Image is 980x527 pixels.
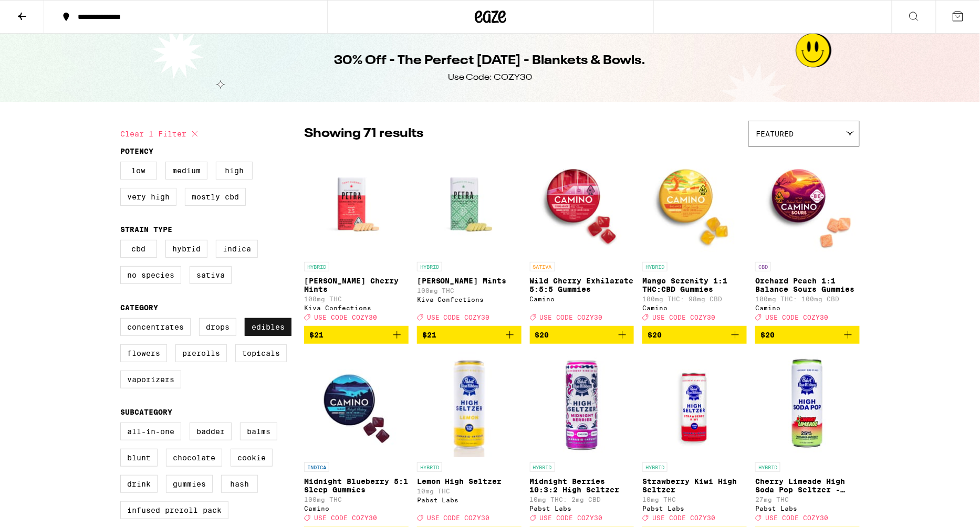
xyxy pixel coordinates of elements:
[120,147,153,155] legend: Potency
[417,152,522,257] img: Kiva Confections - Petra Moroccan Mints
[530,352,634,526] a: Open page for Midnight Berries 10:3:2 High Seltzer from Pabst Labs
[120,371,181,388] label: Vaporizers
[166,449,222,467] label: Chocolate
[231,449,273,467] label: Cookie
[448,72,532,83] div: Use Code: COZY30
[309,331,324,339] span: $21
[755,152,860,257] img: Camino - Orchard Peach 1:1 Balance Sours Gummies
[304,277,409,293] p: [PERSON_NAME] Cherry Mints
[648,331,662,339] span: $20
[120,225,172,234] legend: Strain Type
[642,304,747,311] div: Camino
[120,162,157,180] label: Low
[765,314,828,321] span: USE CODE COZY30
[755,352,860,526] a: Open page for Cherry Limeade High Soda Pop Seltzer - 25mg from Pabst Labs
[530,152,634,326] a: Open page for Wild Cherry Exhilarate 5:5:5 Gummies from Camino
[216,162,253,180] label: High
[165,162,207,180] label: Medium
[190,266,232,284] label: Sativa
[642,277,747,293] p: Mango Serenity 1:1 THC:CBD Gummies
[427,515,490,522] span: USE CODE COZY30
[755,296,860,302] p: 100mg THC: 100mg CBD
[755,326,860,344] button: Add to bag
[535,331,549,339] span: $20
[304,326,409,344] button: Add to bag
[530,262,555,271] p: SATIVA
[120,303,158,312] legend: Category
[199,318,236,336] label: Drops
[642,477,747,494] p: Strawberry Kiwi High Seltzer
[120,475,158,493] label: Drink
[642,296,747,302] p: 100mg THC: 98mg CBD
[417,352,522,457] img: Pabst Labs - Lemon High Seltzer
[314,314,377,321] span: USE CODE COZY30
[120,501,228,519] label: Infused Preroll Pack
[175,344,227,362] label: Prerolls
[642,505,747,512] div: Pabst Labs
[304,296,409,302] p: 100mg THC
[642,496,747,503] p: 10mg THC
[642,462,668,472] p: HYBRID
[417,497,522,503] div: Pabst Labs
[530,277,634,293] p: Wild Cherry Exhilarate 5:5:5 Gummies
[756,130,794,138] span: Featured
[755,496,860,503] p: 27mg THC
[235,344,287,362] label: Topicals
[530,477,634,494] p: Midnight Berries 10:3:2 High Seltzer
[642,352,747,457] img: Pabst Labs - Strawberry Kiwi High Seltzer
[530,496,634,503] p: 10mg THC: 2mg CBD
[652,515,715,522] span: USE CODE COZY30
[755,262,771,271] p: CBD
[642,152,747,257] img: Camino - Mango Serenity 1:1 THC:CBD Gummies
[642,152,747,326] a: Open page for Mango Serenity 1:1 THC:CBD Gummies from Camino
[166,475,213,493] label: Gummies
[120,449,158,467] label: Blunt
[417,462,442,472] p: HYBRID
[314,515,377,522] span: USE CODE COZY30
[417,262,442,271] p: HYBRID
[304,505,409,512] div: Camino
[530,326,634,344] button: Add to bag
[540,314,603,321] span: USE CODE COZY30
[120,266,181,284] label: No Species
[304,477,409,494] p: Midnight Blueberry 5:1 Sleep Gummies
[190,423,232,440] label: Badder
[185,188,246,206] label: Mostly CBD
[417,326,522,344] button: Add to bag
[760,331,775,339] span: $20
[755,277,860,293] p: Orchard Peach 1:1 Balance Sours Gummies
[165,240,207,258] label: Hybrid
[304,152,409,257] img: Kiva Confections - Petra Tart Cherry Mints
[755,304,860,311] div: Camino
[540,515,603,522] span: USE CODE COZY30
[755,477,860,494] p: Cherry Limeade High Soda Pop Seltzer - 25mg
[304,152,409,326] a: Open page for Petra Tart Cherry Mints from Kiva Confections
[530,152,634,257] img: Camino - Wild Cherry Exhilarate 5:5:5 Gummies
[652,314,715,321] span: USE CODE COZY30
[755,152,860,326] a: Open page for Orchard Peach 1:1 Balance Sours Gummies from Camino
[120,408,172,416] legend: Subcategory
[304,352,409,457] img: Camino - Midnight Blueberry 5:1 Sleep Gummies
[417,352,522,526] a: Open page for Lemon High Seltzer from Pabst Labs
[755,505,860,512] div: Pabst Labs
[335,52,646,70] h1: 30% Off - The Perfect [DATE] - Blankets & Bowls.
[6,7,76,16] span: Hi. Need any help?
[216,240,258,258] label: Indica
[120,423,181,440] label: All-In-One
[304,304,409,311] div: Kiva Confections
[417,296,522,303] div: Kiva Confections
[530,462,555,472] p: HYBRID
[417,152,522,326] a: Open page for Petra Moroccan Mints from Kiva Confections
[304,262,329,271] p: HYBRID
[417,287,522,294] p: 100mg THC
[304,352,409,526] a: Open page for Midnight Blueberry 5:1 Sleep Gummies from Camino
[304,125,423,143] p: Showing 71 results
[120,188,176,206] label: Very High
[240,423,277,440] label: Balms
[417,488,522,494] p: 10mg THC
[427,314,490,321] span: USE CODE COZY30
[765,515,828,522] span: USE CODE COZY30
[755,462,780,472] p: HYBRID
[642,352,747,526] a: Open page for Strawberry Kiwi High Seltzer from Pabst Labs
[221,475,258,493] label: Hash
